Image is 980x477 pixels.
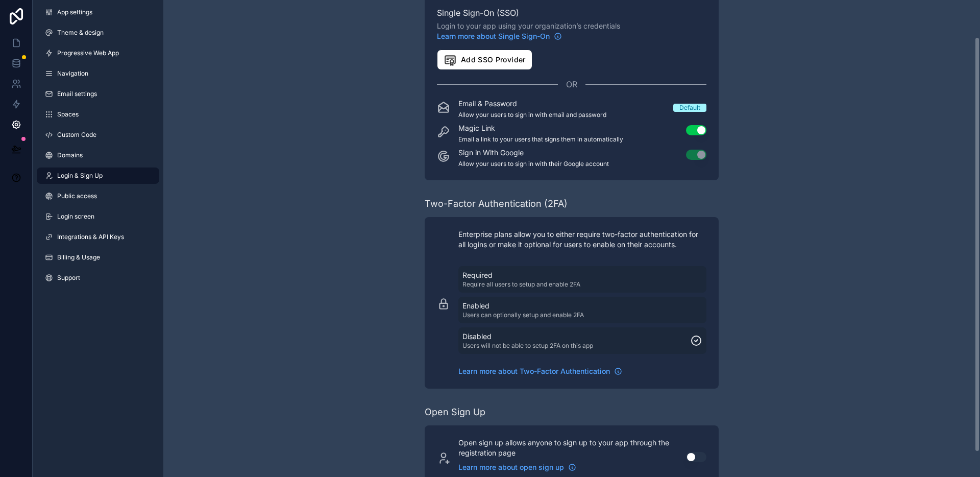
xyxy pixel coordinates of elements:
[57,233,124,241] span: Integrations & API Keys
[458,148,609,158] p: Sign in With Google
[57,90,97,98] span: Email settings
[444,53,526,66] span: Add SSO Provider
[37,188,159,204] a: Public access
[458,462,576,472] a: Learn more about open sign up
[37,4,159,20] a: App settings
[57,192,97,200] span: Public access
[425,197,568,211] div: Two-Factor Authentication (2FA)
[57,8,92,16] span: App settings
[566,78,577,90] span: OR
[437,31,550,41] span: Learn more about Single Sign-On
[37,168,159,184] a: Login & Sign Up
[37,106,159,123] a: Spaces
[679,104,700,112] div: Default
[37,127,159,143] a: Custom Code
[57,172,103,180] span: Login & Sign Up
[37,147,159,163] a: Domains
[462,301,584,311] p: Enabled
[458,438,674,458] p: Open sign up allows anyone to sign up to your app through the registration page
[37,270,159,286] a: Support
[57,49,119,57] span: Progressive Web App
[458,366,622,376] a: Learn more about Two-Factor Authentication
[57,253,100,261] span: Billing & Usage
[462,331,593,342] p: Disabled
[462,311,584,319] p: Users can optionally setup and enable 2FA
[57,274,80,282] span: Support
[458,135,623,144] p: Email a link to your users that signs them in automatically
[57,212,94,221] span: Login screen
[57,110,79,118] span: Spaces
[458,229,706,250] p: Enterprise plans allow you to either require two-factor authentication for all logins or make it ...
[458,123,623,133] p: Magic Link
[37,25,159,41] a: Theme & design
[37,208,159,225] a: Login screen
[37,45,159,61] a: Progressive Web App
[462,342,593,350] p: Users will not be able to setup 2FA on this app
[437,31,562,41] a: Learn more about Single Sign-On
[437,7,706,19] span: Single Sign-On (SSO)
[57,29,104,37] span: Theme & design
[425,405,485,419] div: Open Sign Up
[57,69,88,78] span: Navigation
[458,99,606,109] p: Email & Password
[462,270,580,280] p: Required
[57,131,96,139] span: Custom Code
[57,151,83,159] span: Domains
[37,229,159,245] a: Integrations & API Keys
[458,462,564,472] span: Learn more about open sign up
[437,50,532,70] button: Add SSO Provider
[458,160,609,168] p: Allow your users to sign in with their Google account
[37,249,159,266] a: Billing & Usage
[458,366,610,376] span: Learn more about Two-Factor Authentication
[462,280,580,289] p: Require all users to setup and enable 2FA
[437,21,706,41] span: Login to your app using your organization’s credentials
[37,65,159,82] a: Navigation
[458,111,606,119] p: Allow your users to sign in with email and password
[37,86,159,102] a: Email settings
